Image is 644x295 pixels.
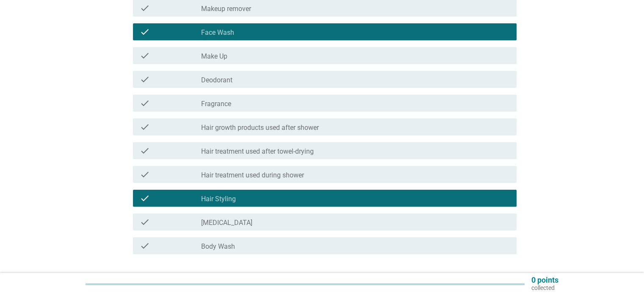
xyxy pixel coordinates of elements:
[201,76,232,84] label: Deodorant
[140,146,150,156] i: check
[140,217,150,227] i: check
[140,241,150,251] i: check
[531,276,558,284] p: 0 points
[140,74,150,84] i: check
[140,3,150,13] i: check
[201,52,227,61] label: Make Up
[201,171,304,180] label: Hair treatment used during shower
[201,195,236,203] label: Hair Styling
[140,122,150,132] i: check
[201,242,235,251] label: Body Wash
[140,98,150,108] i: check
[201,28,234,37] label: Face Wash
[201,219,252,227] label: [MEDICAL_DATA]
[140,193,150,203] i: check
[140,169,150,180] i: check
[201,100,231,108] label: Fragrance
[201,147,314,156] label: Hair treatment used after towel-drying
[201,124,319,132] label: Hair growth products used after shower
[201,5,251,13] label: Makeup remover
[140,27,150,37] i: check
[531,284,558,292] p: collected
[140,51,150,61] i: check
